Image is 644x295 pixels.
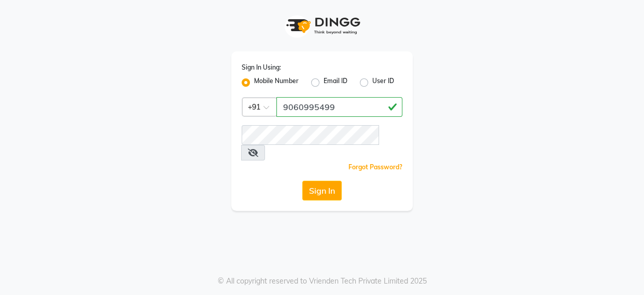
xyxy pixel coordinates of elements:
input: Username [242,125,379,145]
a: Forgot Password? [348,163,402,171]
img: logo1.svg [281,10,363,41]
button: Sign In [302,181,342,200]
input: Username [276,97,402,117]
label: User ID [372,76,394,89]
label: Mobile Number [254,76,299,89]
label: Email ID [324,76,347,89]
label: Sign In Using: [242,63,281,72]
